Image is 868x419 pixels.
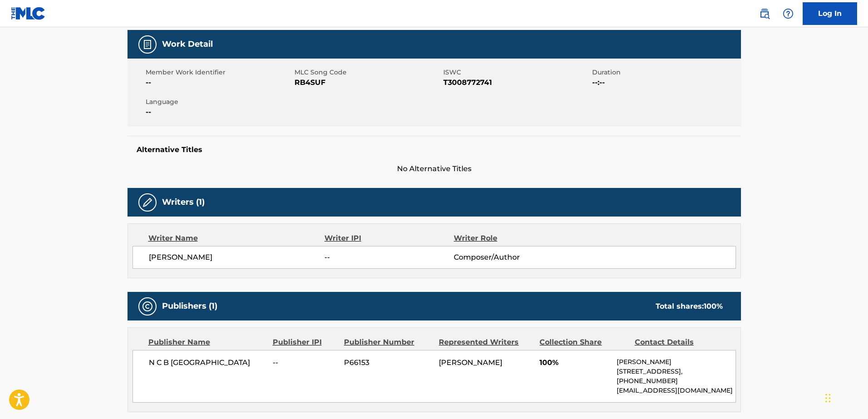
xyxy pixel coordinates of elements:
[146,68,292,77] span: Member Work Identifier
[443,68,590,77] span: ISWC
[162,39,213,49] h5: Work Detail
[439,337,533,348] div: Represented Writers
[149,252,325,263] span: [PERSON_NAME]
[162,301,217,311] h5: Publishers (1)
[823,375,868,419] iframe: Chat Widget
[783,8,794,19] img: help
[162,197,205,207] h5: Writers (1)
[439,358,502,367] span: [PERSON_NAME]
[592,77,739,88] span: --:--
[273,357,337,368] span: --
[344,357,432,368] span: P66153
[617,386,735,395] p: [EMAIL_ADDRESS][DOMAIN_NAME]
[617,357,735,367] p: [PERSON_NAME]
[11,7,46,20] img: MLC Logo
[128,163,741,174] span: No Alternative Titles
[344,337,432,348] div: Publisher Number
[755,5,774,23] a: Public Search
[803,2,857,25] a: Log In
[146,97,292,107] span: Language
[704,302,723,311] span: 100 %
[617,376,735,386] p: [PHONE_NUMBER]
[137,145,732,154] h5: Alternative Titles
[294,68,441,77] span: MLC Song Code
[617,367,735,376] p: [STREET_ADDRESS],
[142,39,153,50] img: Work Detail
[273,337,337,348] div: Publisher IPI
[149,357,266,368] span: N C B [GEOGRAPHIC_DATA]
[294,77,441,88] span: RB4SUF
[454,252,571,263] span: Composer/Author
[148,233,325,244] div: Writer Name
[443,77,590,88] span: T3008772741
[779,5,797,23] div: Help
[825,384,831,412] div: Drag
[539,357,610,368] span: 100%
[592,68,739,77] span: Duration
[146,107,292,118] span: --
[142,301,153,312] img: Publishers
[324,252,453,263] span: --
[635,337,723,348] div: Contact Details
[656,301,723,312] div: Total shares:
[539,337,628,348] div: Collection Share
[759,8,770,19] img: search
[146,77,292,88] span: --
[142,197,153,208] img: Writers
[324,233,454,244] div: Writer IPI
[148,337,266,348] div: Publisher Name
[454,233,571,244] div: Writer Role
